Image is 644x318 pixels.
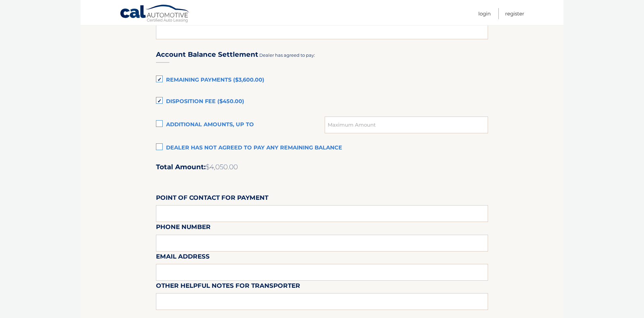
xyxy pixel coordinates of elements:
[156,141,488,155] label: Dealer has not agreed to pay any remaining balance
[505,8,524,19] a: Register
[206,163,238,171] span: $4,050.00
[156,281,300,293] label: Other helpful notes for transporter
[156,50,258,59] h3: Account Balance Settlement
[156,163,488,171] h2: Total Amount:
[156,252,210,264] label: Email Address
[478,8,491,19] a: Login
[120,4,190,24] a: Cal Automotive
[156,118,325,132] label: Additional amounts, up to
[156,193,268,205] label: Point of Contact for Payment
[156,95,488,108] label: Disposition Fee ($450.00)
[259,52,315,58] span: Dealer has agreed to pay:
[156,74,488,87] label: Remaining Payments ($3,600.00)
[325,117,488,133] input: Maximum Amount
